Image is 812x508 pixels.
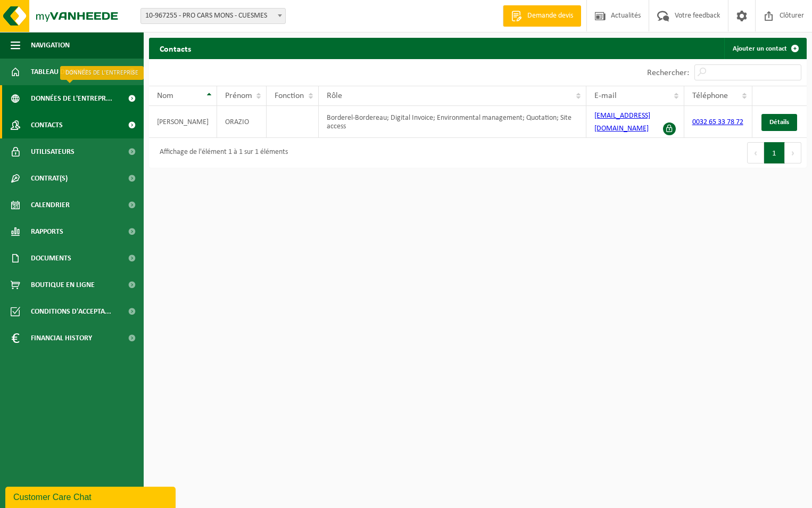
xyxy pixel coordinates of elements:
[154,143,288,162] div: Affichage de l'élément 1 à 1 sur 1 éléments
[31,325,92,351] span: Financial History
[594,112,650,133] a: [EMAIL_ADDRESS][DOMAIN_NAME]
[319,106,586,138] td: Borderel-Bordereau; Digital Invoice; Environmental management; Quotation; Site access
[31,218,63,245] span: Rapports
[764,142,785,163] button: 1
[769,119,789,126] span: Détails
[761,114,797,131] a: Détails
[724,38,806,59] a: Ajouter un contact
[31,165,68,192] span: Contrat(s)
[225,92,252,100] span: Prénom
[31,85,112,112] span: Données de l'entrepr...
[31,112,63,138] span: Contacts
[217,106,267,138] td: ORAZIO
[327,92,342,100] span: Rôle
[785,142,801,163] button: Next
[594,92,617,100] span: E-mail
[692,92,728,100] span: Téléphone
[747,142,764,163] button: Previous
[157,92,173,100] span: Nom
[5,485,178,508] iframe: chat widget
[692,118,743,126] a: 0032 65 33 78 72
[149,38,202,59] h2: Contacts
[647,69,689,77] label: Rechercher:
[141,9,285,23] span: 10-967255 - PRO CARS MONS - CUESMES
[503,5,581,27] a: Demande devis
[149,106,217,138] td: [PERSON_NAME]
[31,59,88,85] span: Tableau de bord
[31,245,71,272] span: Documents
[140,8,286,24] span: 10-967255 - PRO CARS MONS - CUESMES
[275,92,304,100] span: Fonction
[31,138,74,165] span: Utilisateurs
[31,272,95,298] span: Boutique en ligne
[31,298,111,325] span: Conditions d'accepta...
[31,32,70,59] span: Navigation
[31,192,70,218] span: Calendrier
[525,11,576,21] span: Demande devis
